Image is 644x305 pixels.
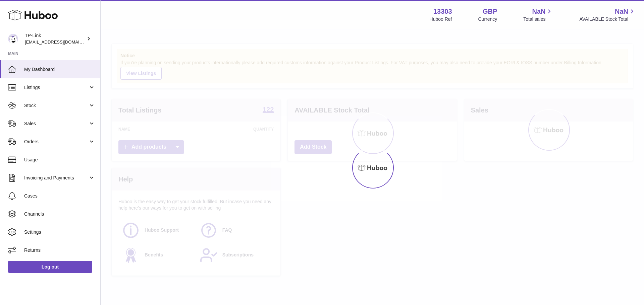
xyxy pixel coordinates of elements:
span: Listings [24,84,88,91]
span: NaN [615,7,628,16]
span: Settings [24,229,95,235]
a: NaN AVAILABLE Stock Total [579,7,636,22]
span: Invoicing and Payments [24,175,88,181]
span: Cases [24,193,95,199]
a: NaN Total sales [523,7,553,22]
span: [EMAIL_ADDRESS][DOMAIN_NAME] [25,39,99,45]
strong: GBP [483,7,497,16]
span: My Dashboard [24,66,95,73]
span: NaN [532,7,545,16]
div: TP-Link [25,32,85,45]
div: Currency [478,16,497,22]
span: Sales [24,121,88,127]
span: AVAILABLE Stock Total [579,16,636,22]
span: Channels [24,211,95,217]
span: Orders [24,139,88,145]
div: Huboo Ref [430,16,452,22]
span: Total sales [523,16,553,22]
strong: 13303 [433,7,452,16]
span: Returns [24,247,95,253]
span: Usage [24,157,95,163]
img: internalAdmin-13303@internal.huboo.com [8,34,18,44]
a: Log out [8,261,92,273]
span: Stock [24,102,88,109]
